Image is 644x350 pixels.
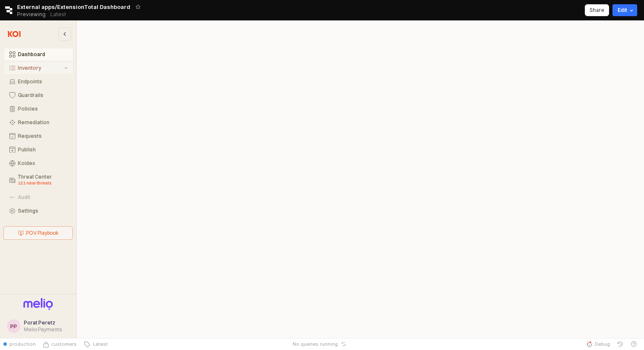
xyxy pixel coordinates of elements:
[51,341,77,347] span: customers
[339,341,348,347] button: Reset app state
[24,326,62,333] div: Melio Payments
[17,10,46,19] span: Previewing
[17,3,130,11] span: External apps/ExtensionTotal Dashboard
[18,106,68,112] div: Policies
[18,174,68,187] div: Threat Center
[589,7,604,14] p: Share
[18,65,63,71] div: Inventory
[585,4,609,16] button: Share app
[18,160,68,166] div: Koidex
[613,338,627,350] button: History
[80,338,111,350] button: Latest
[583,338,613,350] button: Debug
[90,341,108,347] span: Latest
[4,144,73,156] button: Publish
[4,157,73,169] button: Koidex
[4,191,73,203] button: Audit
[18,120,68,125] div: Remediation
[24,319,55,326] span: Porat Peretz
[18,194,68,200] div: Audit
[612,4,637,16] button: Edit
[7,319,20,333] button: PP
[293,341,338,347] span: No queries running
[18,147,68,153] div: Publish
[4,130,73,142] button: Requests
[18,79,68,85] div: Endpoints
[4,48,73,60] button: Dashboard
[4,62,73,74] button: Inventory
[10,322,17,330] div: PP
[17,9,71,20] div: Previewing Latest
[9,341,36,347] span: production
[18,92,68,98] div: Guardrails
[4,171,73,190] button: Threat Center
[39,338,80,350] button: Source Control
[134,3,142,11] button: Add app to favorites
[627,338,641,350] button: Help
[4,89,73,101] button: Guardrails
[77,20,644,338] iframe: DashboardPage
[18,133,68,139] div: Requests
[26,230,58,236] p: POV Playbook
[595,341,610,347] span: Debug
[4,117,73,128] button: Remediation
[18,51,68,57] div: Dashboard
[4,103,73,115] button: Policies
[50,11,66,18] p: Latest
[4,76,73,88] button: Endpoints
[46,9,71,20] button: Releases and History
[77,20,644,338] main: App Frame
[3,226,73,240] button: POV Playbook
[18,180,68,187] div: 121 new threats
[4,205,73,217] button: Settings
[18,208,68,214] div: Settings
